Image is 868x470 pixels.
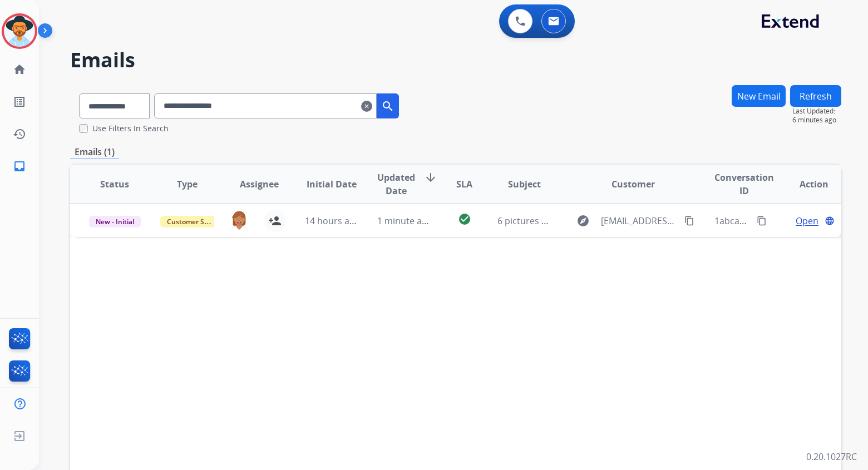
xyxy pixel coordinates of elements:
[240,177,279,191] span: Assignee
[307,177,357,191] span: Initial Date
[806,450,857,463] p: 0.20.1027RC
[796,214,818,227] span: Open
[13,95,26,108] mat-icon: list_alt
[4,16,35,47] img: avatar
[13,63,26,76] mat-icon: home
[177,177,198,191] span: Type
[792,116,841,125] span: 6 minutes ago
[100,177,129,191] span: Status
[305,215,360,227] span: 14 hours ago
[70,49,841,71] h2: Emails
[732,85,786,107] button: New Email
[790,85,841,107] button: Refresh
[456,177,472,191] span: SLA
[381,100,394,113] mat-icon: search
[160,216,233,227] span: Customer Support
[458,212,471,226] mat-icon: check_circle
[684,216,694,226] mat-icon: content_copy
[70,145,119,159] p: Emails (1)
[268,214,282,227] mat-icon: person_add
[825,216,835,226] mat-icon: language
[497,215,587,227] span: 6 pictures submitted.
[377,215,432,227] span: 1 minute ago
[13,127,26,141] mat-icon: history
[92,123,169,134] label: Use Filters In Search
[714,171,774,197] span: Conversation ID
[757,216,767,226] mat-icon: content_copy
[769,165,841,204] th: Action
[576,214,590,227] mat-icon: explore
[13,160,26,173] mat-icon: inbox
[377,171,415,197] span: Updated Date
[792,107,841,116] span: Last Updated:
[424,171,437,184] mat-icon: arrow_downward
[601,214,678,227] span: [EMAIL_ADDRESS][DOMAIN_NAME]
[361,100,372,113] mat-icon: clear
[611,177,655,191] span: Customer
[228,210,250,233] img: agent-avatar
[508,177,541,191] span: Subject
[89,216,141,227] span: New - Initial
